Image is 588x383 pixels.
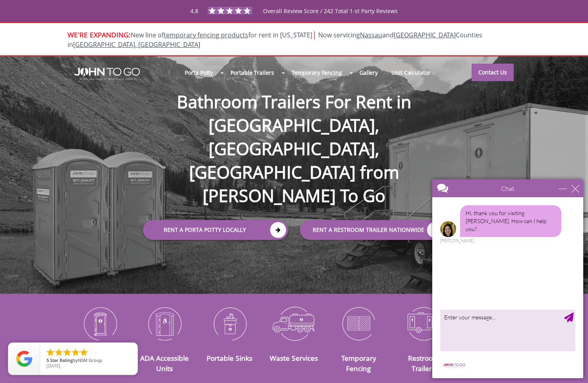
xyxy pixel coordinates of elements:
[79,348,89,357] li: 
[427,175,588,383] iframe: Live Chat Box
[71,348,80,357] li: 
[178,64,220,81] a: Porta Potty
[138,303,191,344] img: ADA-Accessible-Units-icon_N.png
[68,30,131,39] span: WE'RE EXPANDING:
[263,7,398,31] span: Overall Review Score / 242 Total 1-st Party Reviews
[312,29,317,40] span: |
[46,363,60,369] span: [DATE]
[46,348,55,357] li: 
[135,64,453,208] h1: Bathroom Trailers For Rent in [GEOGRAPHIC_DATA], [GEOGRAPHIC_DATA], [GEOGRAPHIC_DATA] from [PERSO...
[268,303,321,344] img: Waste-Services-icon_N.png
[341,353,376,373] a: Temporary Fencing
[140,353,189,373] a: ADA Accessible Units
[224,64,280,81] a: Portable Trailers
[203,303,256,344] img: Portable-Sinks-icon_N.png
[62,348,72,357] li: 
[360,31,382,39] a: Nassau
[46,357,49,363] span: 5
[164,31,248,39] a: temporary fencing products
[74,68,140,80] img: JOHN to go
[472,64,514,81] a: Contact Us
[143,220,288,240] a: Rent a Porta Potty Locally
[54,348,64,357] li: 
[78,357,102,363] span: NSM Group
[73,303,126,344] img: Portable-Toilets-icon_N.png
[408,353,439,373] a: Restroom Trailers
[190,7,198,15] span: 4.8
[270,353,318,363] a: Waste Services
[397,303,450,344] img: Restroom-Trailers-icon_N.png
[353,64,385,81] a: Gallery
[46,358,131,364] span: by
[68,31,482,49] span: New line of for rent in [US_STATE]
[385,64,437,81] a: Unit Calculator
[285,64,349,81] a: Temporary Fencing
[207,353,252,363] a: Portable Sinks
[300,220,445,240] a: rent a RESTROOM TRAILER Nationwide
[332,303,385,344] img: Temporary-Fencing-cion_N.png
[73,40,200,49] a: [GEOGRAPHIC_DATA], [GEOGRAPHIC_DATA]
[394,31,456,39] a: [GEOGRAPHIC_DATA]
[50,357,73,363] span: Star Rating
[16,351,32,367] img: Review Rating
